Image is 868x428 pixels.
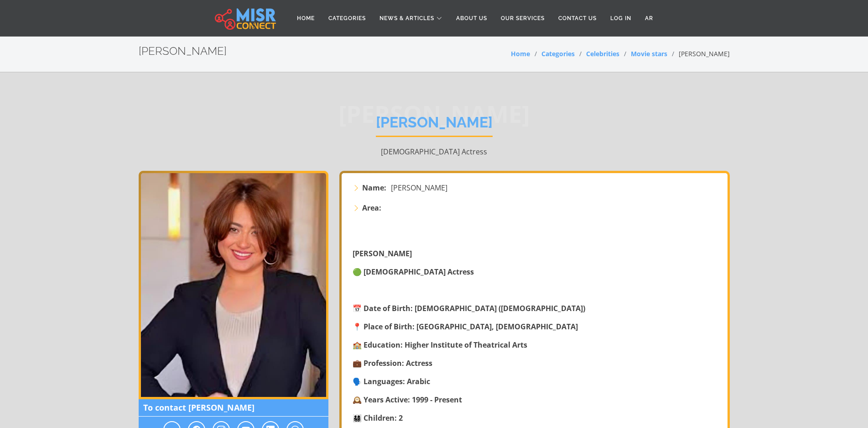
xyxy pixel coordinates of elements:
[511,49,530,58] a: Home
[139,45,227,58] h2: [PERSON_NAME]
[494,10,551,27] a: Our Services
[290,10,322,27] a: Home
[541,49,575,58] a: Categories
[322,10,373,27] a: Categories
[353,303,585,313] strong: 📅 Date of Birth: [DEMOGRAPHIC_DATA] ([DEMOGRAPHIC_DATA])
[362,202,381,213] strong: Area:
[353,358,432,368] strong: 💼 Profession: Actress
[638,10,660,27] a: AR
[586,49,619,58] a: Celebrities
[362,182,386,193] strong: Name:
[391,182,447,193] span: [PERSON_NAME]
[353,322,578,332] strong: 📍 Place of Birth: [GEOGRAPHIC_DATA], [DEMOGRAPHIC_DATA]
[215,7,276,30] img: main.misr_connect
[353,395,462,405] strong: 🕰️ Years Active: 1999 - Present
[631,49,667,58] a: Movie stars
[379,14,434,22] span: News & Articles
[353,267,474,277] strong: 🟢 [DEMOGRAPHIC_DATA] Actress
[373,10,449,27] a: News & Articles
[667,49,730,58] li: [PERSON_NAME]
[139,146,730,157] p: [DEMOGRAPHIC_DATA] Actress
[551,10,603,27] a: Contact Us
[353,376,430,386] strong: 🗣️ Languages: Arabic
[353,413,403,423] strong: 👨‍👩‍👧‍👦 Children: 2
[376,114,493,137] h1: [PERSON_NAME]
[139,399,328,417] span: To contact [PERSON_NAME]
[139,171,328,399] img: Marwa Abdel Moneim
[603,10,638,27] a: Log in
[353,248,412,259] strong: [PERSON_NAME]
[449,10,494,27] a: About Us
[353,340,527,350] strong: 🏫 Education: Higher Institute of Theatrical Arts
